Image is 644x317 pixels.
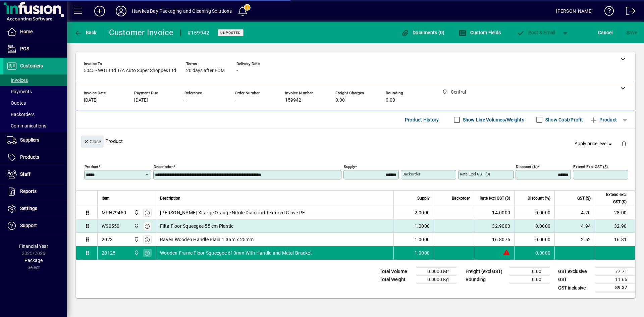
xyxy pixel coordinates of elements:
[7,77,28,83] span: Invoices
[3,41,67,57] a: POS
[586,114,620,126] button: Product
[84,68,176,73] span: 5045 - WGT Ltd T/A Auto Super Shoppes Ltd
[415,250,430,256] span: 1.0000
[220,31,241,35] span: Unposted
[7,89,32,94] span: Payments
[415,223,430,229] span: 1.0000
[160,236,254,243] span: Raven Wooden Handle Plain 1.35m x 25mm
[132,222,140,230] span: Central
[478,236,510,243] div: 16.8075
[20,46,29,51] span: POS
[79,138,105,144] app-page-header-button: Close
[598,27,613,38] span: Cancel
[573,164,608,169] mat-label: Extend excl GST ($)
[344,164,355,169] mat-label: Supply
[132,249,140,257] span: Central
[595,219,635,233] td: 32.90
[102,223,120,229] div: WS0550
[572,138,616,150] button: Apply price level
[3,23,67,40] a: Home
[20,137,39,143] span: Suppliers
[85,164,98,169] mat-label: Product
[3,183,67,200] a: Reports
[102,209,126,216] div: MPH29450
[627,30,629,35] span: S
[7,112,35,117] span: Backorders
[154,164,173,169] mat-label: Description
[417,195,430,202] span: Supply
[132,209,140,216] span: Central
[20,154,39,160] span: Products
[627,27,637,38] span: ave
[386,98,395,103] span: 0.00
[415,209,430,216] span: 2.0000
[478,223,510,229] div: 32.9000
[596,27,614,39] button: Cancel
[514,246,554,260] td: 0.0000
[3,217,67,234] a: Support
[102,236,113,243] div: 2023
[74,30,97,35] span: Back
[102,195,110,202] span: Item
[417,268,457,276] td: 0.0000 M³
[405,114,439,125] span: Product History
[478,209,510,216] div: 14.0000
[160,223,234,229] span: Filta Floor Squeegee 55 cm Plastic
[513,27,559,39] button: Post & Email
[399,27,446,39] button: Documents (0)
[401,30,445,35] span: Documents (0)
[402,172,420,176] mat-label: Backorder
[160,250,312,256] span: Wooden Frame Floor Squeegee 610mm With Handle and Metal Bracket
[3,120,67,131] a: Communications
[599,191,627,206] span: Extend excl GST ($)
[132,6,232,16] div: Hawkes Bay Packaging and Cleaning Solutions
[3,166,67,183] a: Staff
[285,98,301,103] span: 159942
[462,276,509,284] td: Rounding
[376,276,417,284] td: Total Weight
[595,206,635,219] td: 28.00
[7,100,26,106] span: Quotes
[514,206,554,219] td: 0.0000
[84,98,98,103] span: [DATE]
[544,116,583,123] label: Show Cost/Profit
[509,276,549,284] td: 0.00
[462,116,524,123] label: Show Line Volumes/Weights
[20,223,37,228] span: Support
[20,206,37,211] span: Settings
[480,195,510,202] span: Rate excl GST ($)
[109,27,174,38] div: Customer Invoice
[595,233,635,246] td: 16.81
[186,68,225,73] span: 20 days after EOM
[102,250,115,256] div: 20125
[76,129,635,153] div: Product
[616,141,632,147] app-page-header-button: Delete
[20,29,33,34] span: Home
[3,74,67,86] a: Invoices
[415,236,430,243] span: 1.0000
[3,149,67,166] a: Products
[460,172,490,176] mat-label: Rate excl GST ($)
[160,209,305,216] span: [PERSON_NAME] XLarge Orange Nitrile Diamond Textured Glove PF
[89,5,110,17] button: Add
[134,98,148,103] span: [DATE]
[555,276,595,284] td: GST
[452,195,470,202] span: Backorder
[81,136,104,148] button: Close
[514,233,554,246] td: 0.0000
[590,114,617,125] span: Product
[132,236,140,243] span: Central
[20,189,37,194] span: Reports
[595,268,635,276] td: 77.71
[20,63,43,68] span: Customers
[595,284,635,292] td: 89.37
[554,206,595,219] td: 4.20
[528,195,550,202] span: Discount (%)
[19,244,48,249] span: Financial Year
[417,276,457,284] td: 0.0000 Kg
[517,30,555,35] span: ost & Email
[3,109,67,120] a: Backorders
[577,195,591,202] span: GST ($)
[84,136,101,147] span: Close
[160,195,180,202] span: Description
